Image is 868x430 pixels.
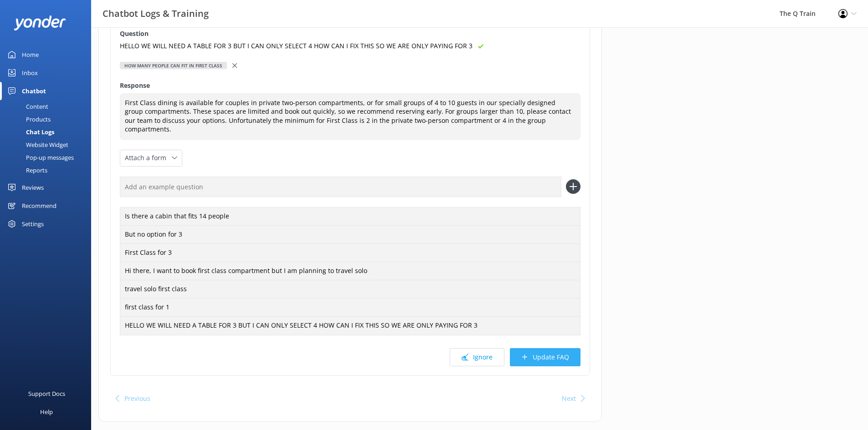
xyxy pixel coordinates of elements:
[5,164,47,177] div: Reports
[450,348,504,366] button: Ignore
[120,41,473,51] p: HELLO WE WILL NEED A TABLE FOR 3 BUT I CAN ONLY SELECT 4 HOW CAN I FIX THIS SO WE ARE ONLY PAYING...
[120,262,580,281] div: Hi there, I want to book first class compartment but I am planning to travel solo
[120,298,580,317] div: first class for 1
[120,29,580,39] label: Question
[5,113,51,126] div: Products
[120,207,580,226] div: Is there a cabin that fits 14 people
[22,178,44,197] div: Reviews
[28,384,65,403] div: Support Docs
[125,153,172,163] span: Attach a form
[120,177,561,197] input: Add an example question
[510,348,580,366] button: Update FAQ
[22,64,38,82] div: Inbox
[5,100,48,113] div: Content
[5,126,54,138] div: Chat Logs
[5,151,91,164] a: Pop-up messages
[5,138,91,151] a: Website Widget
[120,316,580,335] div: HELLO WE WILL NEED A TABLE FOR 3 BUT I CAN ONLY SELECT 4 HOW CAN I FIX THIS SO WE ARE ONLY PAYING...
[5,138,68,151] div: Website Widget
[22,197,56,215] div: Recommend
[120,93,580,140] textarea: First Class dining is available for couples in private two-person compartments, or for small grou...
[22,82,46,100] div: Chatbot
[5,151,74,164] div: Pop-up messages
[5,100,91,113] a: Content
[5,126,91,138] a: Chat Logs
[40,403,53,421] div: Help
[120,81,580,91] label: Response
[14,15,66,30] img: yonder-white-logo.png
[120,280,580,299] div: travel solo first class
[22,215,44,233] div: Settings
[5,113,91,126] a: Products
[120,225,580,244] div: But no option for 3
[120,62,227,69] div: How many people can fit in First Class
[103,6,209,21] h3: Chatbot Logs & Training
[120,243,580,263] div: First Class for 3
[5,164,91,177] a: Reports
[22,46,39,64] div: Home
